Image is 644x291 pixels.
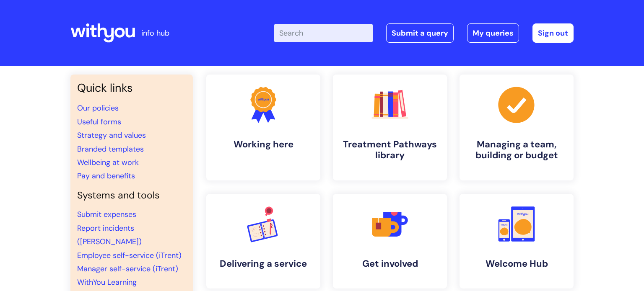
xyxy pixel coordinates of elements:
a: Wellbeing at work [77,157,139,167]
h4: Welcome Hub [466,258,567,269]
a: Our policies [77,103,119,113]
a: Get involved [333,194,447,288]
a: Working here [206,75,320,180]
div: | - [274,23,574,43]
a: Sign out [532,23,574,43]
a: Report incidents ([PERSON_NAME]) [77,223,142,247]
a: My queries [467,23,519,43]
a: WithYou Learning [77,277,137,287]
p: info hub [141,26,169,40]
a: Employee self-service (iTrent) [77,250,182,260]
h4: Get involved [340,258,440,269]
a: Manager self-service (iTrent) [77,264,178,274]
a: Strategy and values [77,130,146,140]
a: Treatment Pathways library [333,75,447,180]
a: Submit a query [386,23,454,43]
input: Search [274,24,373,42]
a: Useful forms [77,117,121,127]
h4: Working here [213,139,314,150]
h3: Quick links [77,81,186,95]
a: Pay and benefits [77,171,135,181]
h4: Delivering a service [213,258,314,269]
a: Branded templates [77,144,144,154]
a: Delivering a service [206,194,320,288]
a: Welcome Hub [460,194,574,288]
a: Submit expenses [77,209,136,219]
h4: Systems and tools [77,190,186,201]
h4: Managing a team, building or budget [466,139,567,161]
h4: Treatment Pathways library [340,139,440,161]
a: Managing a team, building or budget [460,75,574,180]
